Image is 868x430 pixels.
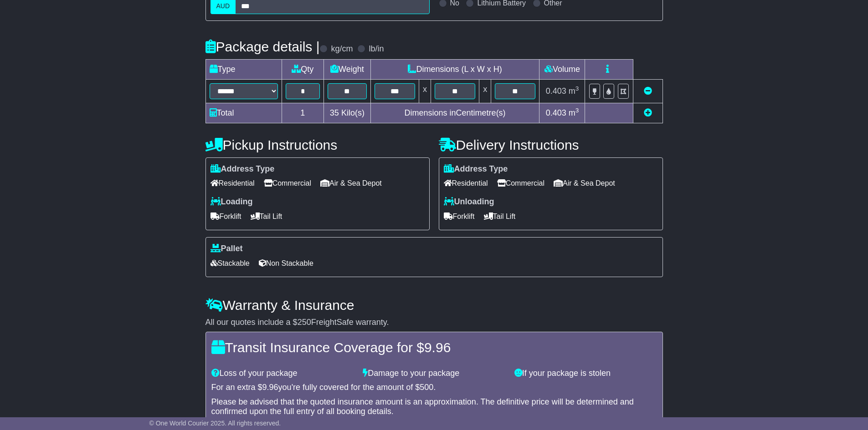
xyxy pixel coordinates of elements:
td: 1 [282,103,324,123]
label: Address Type [211,164,275,174]
a: Add new item [644,108,652,117]
span: Residential [211,176,255,190]
span: 250 [298,318,311,327]
label: Address Type [444,164,508,174]
div: Please be advised that the quoted insurance amount is an approximation. The definitive price will... [211,397,657,417]
label: kg/cm [331,44,353,54]
label: Unloading [444,197,494,207]
td: Qty [282,59,324,79]
td: Volume [539,59,585,79]
span: Commercial [497,176,544,190]
span: Tail Lift [251,209,282,223]
div: Damage to your package [358,369,510,379]
td: x [479,79,491,103]
span: Air & Sea Depot [554,176,615,190]
label: Pallet [211,244,243,254]
span: Stackable [211,256,250,270]
span: 0.403 [546,108,566,117]
sup: 3 [575,107,579,114]
td: Weight [324,59,371,79]
span: m [569,108,579,117]
span: Commercial [264,176,311,190]
span: Non Stackable [259,256,313,270]
td: Dimensions in Centimetre(s) [370,103,539,123]
div: All our quotes include a $ FreightSafe warranty. [205,318,663,328]
a: Remove this item [644,86,652,96]
td: Type [205,59,282,79]
span: © One World Courier 2025. All rights reserved. [149,420,281,427]
td: x [419,79,431,103]
label: Loading [211,197,253,207]
span: Forklift [444,209,475,223]
div: For an extra $ you're fully covered for the amount of $ . [211,383,657,393]
span: Tail Lift [484,209,516,223]
td: Kilo(s) [324,103,371,123]
span: Residential [444,176,488,190]
span: 500 [420,383,433,392]
label: lb/in [369,44,384,54]
span: 9.96 [262,383,278,392]
span: m [569,86,579,96]
div: If your package is stolen [510,369,662,379]
span: 9.96 [424,340,451,355]
td: Dimensions (L x W x H) [370,59,539,79]
h4: Pickup Instructions [205,137,430,152]
td: Total [205,103,282,123]
h4: Transit Insurance Coverage for $ [211,340,657,355]
span: Air & Sea Depot [320,176,382,190]
h4: Delivery Instructions [439,137,663,152]
span: 0.403 [546,86,566,96]
span: Forklift [211,209,241,223]
span: 35 [330,108,339,117]
h4: Package details | [205,39,320,54]
sup: 3 [575,85,579,92]
h4: Warranty & Insurance [205,298,663,313]
div: Loss of your package [207,369,359,379]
